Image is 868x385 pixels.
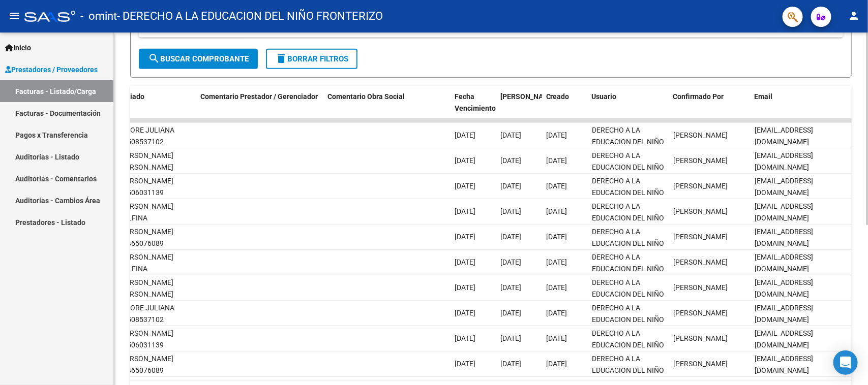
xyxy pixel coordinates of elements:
span: [EMAIL_ADDRESS][DOMAIN_NAME] [755,253,813,273]
datatable-header-cell: Usuario [588,86,669,131]
datatable-header-cell: Comentario Prestador / Gerenciador [196,86,323,131]
datatable-header-cell: Creado [542,86,588,131]
span: [DATE] [546,334,567,342]
span: Inicio [5,42,31,53]
button: Borrar Filtros [266,49,357,69]
span: [DATE] [500,131,521,139]
mat-icon: menu [8,10,20,22]
span: Usuario [592,92,617,101]
span: Buscar Comprobante [148,54,249,63]
span: [PERSON_NAME] [673,309,728,317]
span: [DATE] [500,360,521,368]
span: Creado [546,92,570,101]
mat-icon: person [848,10,860,22]
span: [EMAIL_ADDRESS][DOMAIN_NAME] [755,304,813,324]
span: [PERSON_NAME] [673,207,728,215]
datatable-header-cell: Comentario Obra Social [323,86,451,131]
div: [PERSON_NAME] [PERSON_NAME] 27512763095 [119,277,192,311]
span: [EMAIL_ADDRESS][DOMAIN_NAME] [755,202,813,222]
span: [DATE] [546,207,567,215]
span: [DATE] [455,156,475,165]
datatable-header-cell: Afiliado [115,86,196,131]
span: [DATE] [546,258,567,266]
span: [DATE] [546,182,567,190]
span: [DATE] [546,360,567,368]
span: [PERSON_NAME] [673,360,728,368]
span: [DATE] [546,131,567,139]
mat-icon: search [148,52,160,65]
span: [PERSON_NAME] [673,131,728,139]
span: [EMAIL_ADDRESS][DOMAIN_NAME] [755,177,813,197]
span: [PERSON_NAME] [673,233,728,241]
span: DERECHO A LA EDUCACION DEL NIÑO FRONTERIZO [592,278,664,310]
span: [DATE] [546,309,567,317]
span: [EMAIL_ADDRESS][DOMAIN_NAME] [755,278,813,298]
datatable-header-cell: Confirmado Por [669,86,751,131]
span: Fecha Vencimiento [455,92,496,112]
span: Email [755,92,773,101]
span: Comentario Obra Social [327,92,405,101]
span: [EMAIL_ADDRESS][DOMAIN_NAME] [755,151,813,171]
div: [PERSON_NAME] DELFINA 27522307616 [119,201,192,235]
span: [PERSON_NAME] [500,92,555,101]
span: [DATE] [500,233,521,241]
span: DERECHO A LA EDUCACION DEL NIÑO FRONTERIZO [592,177,664,208]
span: [DATE] [500,258,521,266]
span: - omint [80,5,117,27]
div: [PERSON_NAME] 23465076089 [119,226,192,249]
span: [EMAIL_ADDRESS][DOMAIN_NAME] [755,126,813,146]
div: Open Intercom Messenger [833,350,858,375]
span: DERECHO A LA EDUCACION DEL NIÑO FRONTERIZO [592,151,664,183]
span: [DATE] [500,283,521,292]
span: [PERSON_NAME] [673,156,728,165]
span: DERECHO A LA EDUCACION DEL NIÑO FRONTERIZO [592,126,664,157]
datatable-header-cell: Email [751,86,852,131]
span: DERECHO A LA EDUCACION DEL NIÑO FRONTERIZO [592,304,664,335]
span: [EMAIL_ADDRESS][DOMAIN_NAME] [755,355,813,374]
div: [PERSON_NAME] 27506031139 [119,328,192,351]
span: [PERSON_NAME] [673,283,728,292]
span: [DATE] [546,156,567,165]
span: [EMAIL_ADDRESS][DOMAIN_NAME] [755,228,813,247]
span: DERECHO A LA EDUCACION DEL NIÑO FRONTERIZO [592,253,664,284]
span: [DATE] [455,360,475,368]
span: [DATE] [500,309,521,317]
span: Prestadores / Proveedores [5,64,98,75]
span: - DERECHO A LA EDUCACION DEL NIÑO FRONTERIZO [117,5,383,27]
span: [DATE] [455,258,475,266]
span: [DATE] [500,334,521,342]
span: [PERSON_NAME] [673,334,728,342]
div: [PERSON_NAME] DELFINA 27522307616 [119,251,192,286]
span: DERECHO A LA EDUCACION DEL NIÑO FRONTERIZO [592,228,664,259]
button: Buscar Comprobante [139,49,258,69]
span: Confirmado Por [673,92,724,101]
div: [PERSON_NAME] [PERSON_NAME] 27512763095 [119,150,192,184]
span: [DATE] [546,233,567,241]
span: [EMAIL_ADDRESS][DOMAIN_NAME] [755,329,813,349]
mat-icon: delete [275,52,287,65]
span: [DATE] [455,233,475,241]
span: Borrar Filtros [275,54,348,63]
div: [PERSON_NAME] 23465076089 [119,353,192,376]
span: [DATE] [500,182,521,190]
span: [DATE] [455,131,475,139]
span: DERECHO A LA EDUCACION DEL NIÑO FRONTERIZO [592,202,664,234]
span: [DATE] [455,283,475,292]
span: DERECHO A LA EDUCACION DEL NIÑO FRONTERIZO [592,329,664,361]
span: [PERSON_NAME] [673,258,728,266]
span: [DATE] [455,182,475,190]
span: [DATE] [455,207,475,215]
datatable-header-cell: Fecha Confimado [496,86,542,131]
span: [DATE] [546,283,567,292]
div: MOORE JULIANA 27508537102 [119,302,192,326]
span: [DATE] [455,334,475,342]
span: Afiliado [119,92,144,101]
datatable-header-cell: Fecha Vencimiento [451,86,496,131]
span: [DATE] [500,156,521,165]
span: Comentario Prestador / Gerenciador [200,92,318,101]
div: [PERSON_NAME] 27506031139 [119,175,192,199]
span: [DATE] [455,309,475,317]
span: [DATE] [500,207,521,215]
div: MOORE JULIANA 27508537102 [119,124,192,148]
span: [PERSON_NAME] [673,182,728,190]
